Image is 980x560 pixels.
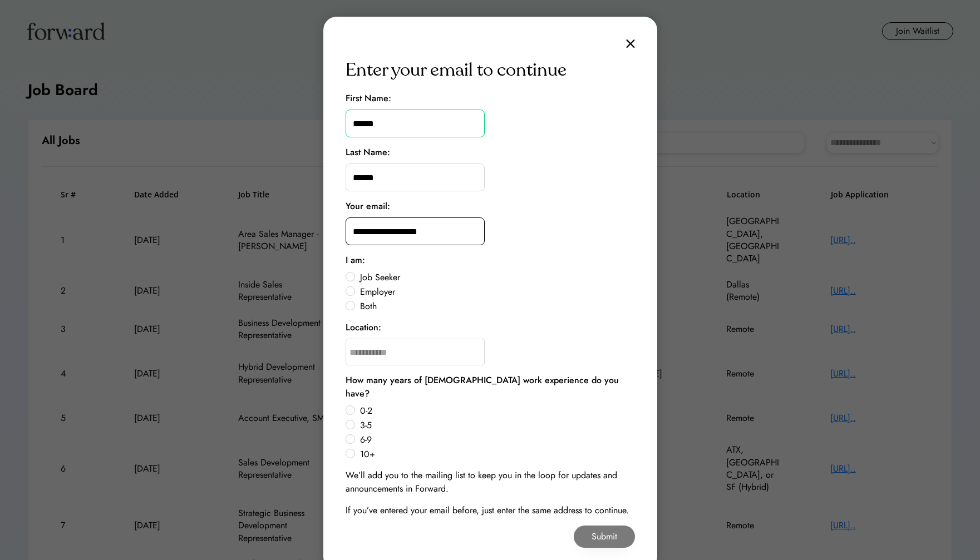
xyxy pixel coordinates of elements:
[357,435,635,444] label: 6-9
[357,302,635,311] label: Both
[346,374,635,400] div: How many years of [DEMOGRAPHIC_DATA] work experience do you have?
[346,254,365,267] div: I am:
[346,200,390,213] div: Your email:
[346,469,635,495] div: We’ll add you to the mailing list to keep you in the loop for updates and announcements in Forward.
[346,92,391,105] div: First Name:
[346,321,381,334] div: Location:
[357,450,635,459] label: 10+
[626,39,635,48] img: close.svg
[346,57,567,83] div: Enter your email to continue
[346,146,390,159] div: Last Name:
[346,504,629,517] div: If you’ve entered your email before, just enter the same address to continue.
[357,407,635,415] label: 0-2
[357,288,635,296] label: Employer
[357,421,635,430] label: 3-5
[357,273,635,282] label: Job Seeker
[574,526,635,548] button: Submit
